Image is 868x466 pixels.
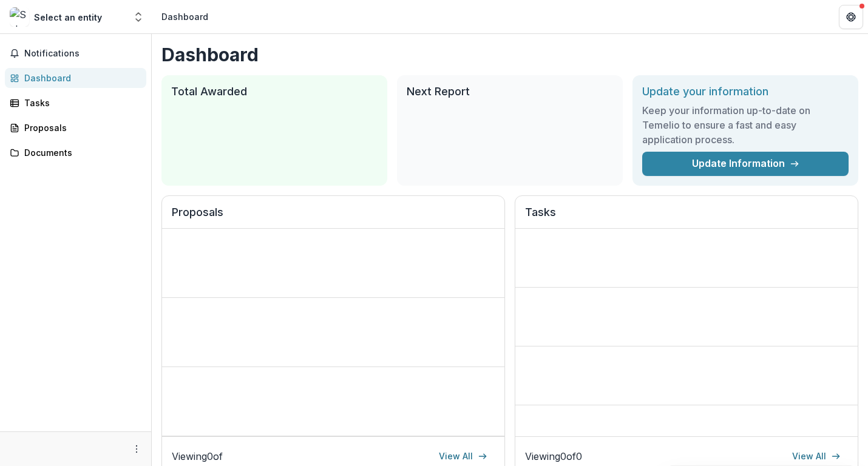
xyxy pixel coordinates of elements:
a: View All [785,447,848,466]
h3: Keep your information up-to-date on Temelio to ensure a fast and easy application process. [642,103,849,147]
div: Tasks [24,96,137,109]
a: Update Information [642,152,849,176]
h2: Proposals [172,206,495,229]
p: Viewing 0 of [172,449,223,464]
span: Notifications [24,49,141,59]
div: Dashboard [24,72,137,84]
img: Select an entity [10,7,29,27]
a: View All [432,447,495,466]
div: Proposals [24,121,137,134]
a: Documents [5,143,146,163]
a: Proposals [5,118,146,138]
button: Notifications [5,44,146,63]
a: Dashboard [5,68,146,88]
button: Open entity switcher [130,5,147,29]
h2: Tasks [525,206,848,229]
div: Documents [24,146,137,159]
p: Viewing 0 of 0 [525,449,582,464]
div: Dashboard [161,10,208,23]
h1: Dashboard [161,44,858,66]
nav: breadcrumb [157,8,213,25]
h2: Update your information [642,85,849,98]
div: Select an entity [34,11,102,24]
a: Tasks [5,93,146,113]
h2: Total Awarded [171,85,378,98]
h2: Next Report [407,85,613,98]
button: More [129,442,144,456]
button: Get Help [839,5,863,29]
